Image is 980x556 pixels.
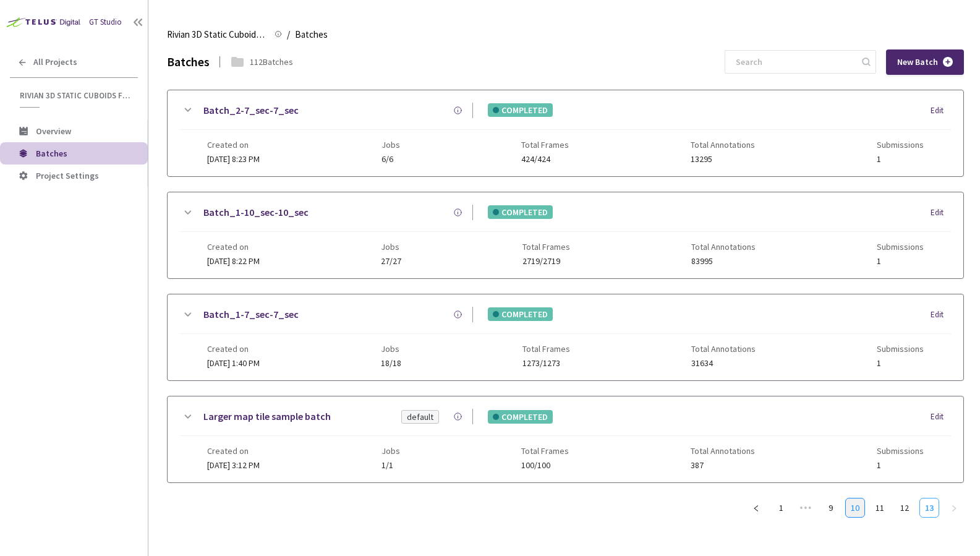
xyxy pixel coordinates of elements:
[772,498,790,517] a: 1
[521,446,569,456] span: Total Frames
[488,307,553,321] div: COMPLETED
[36,170,99,181] span: Project Settings
[407,411,433,423] div: default
[871,498,889,517] a: 11
[691,461,755,470] span: 387
[381,140,400,150] span: Jobs
[381,344,401,354] span: Jobs
[796,498,816,518] li: Previous 5 Pages
[207,446,260,456] span: Created on
[877,140,924,150] span: Submissions
[522,257,570,266] span: 2719/2719
[488,205,553,219] div: COMPLETED
[691,257,756,266] span: 83995
[877,359,924,368] span: 1
[33,57,77,67] span: All Projects
[521,461,569,470] span: 100/100
[521,155,569,164] span: 424/424
[168,294,963,380] div: Batch_1-7_sec-7_secCOMPLETEDEditCreated on[DATE] 1:40 PMJobs18/18Total Frames1273/1273Total Annot...
[931,207,951,219] div: Edit
[250,55,293,69] div: 112 Batches
[36,148,67,159] span: Batches
[381,242,401,252] span: Jobs
[207,140,260,150] span: Created on
[771,498,791,518] li: 1
[168,396,963,482] div: Larger map tile sample batchdefaultCOMPLETEDEditCreated on[DATE] 3:12 PMJobs1/1Total Frames100/10...
[877,257,924,266] span: 1
[845,498,865,518] li: 10
[920,498,939,517] a: 13
[287,27,290,42] li: /
[820,498,840,518] li: 9
[488,103,553,117] div: COMPLETED
[20,90,130,101] span: Rivian 3D Static Cuboids fixed[2024-25]
[877,446,924,456] span: Submissions
[381,461,400,470] span: 1/1
[207,255,260,267] span: [DATE] 8:22 PM
[846,498,864,517] a: 10
[944,498,964,518] button: right
[728,51,860,73] input: Search
[691,242,756,252] span: Total Annotations
[167,27,267,42] span: Rivian 3D Static Cuboids fixed[2024-25]
[207,460,260,471] span: [DATE] 3:12 PM
[381,257,401,266] span: 27/27
[381,155,400,164] span: 6/6
[36,126,71,137] span: Overview
[167,52,210,71] div: Batches
[919,498,939,518] li: 13
[877,344,924,354] span: Submissions
[522,242,570,252] span: Total Frames
[203,409,331,424] a: Larger map tile sample batch
[488,410,553,424] div: COMPLETED
[691,446,755,456] span: Total Annotations
[691,359,756,368] span: 31634
[746,498,766,518] button: left
[746,498,766,518] li: Previous Page
[207,357,260,369] span: [DATE] 1:40 PM
[877,155,924,164] span: 1
[207,344,260,354] span: Created on
[752,505,760,512] span: left
[522,359,570,368] span: 1273/1273
[381,359,401,368] span: 18/18
[895,498,914,517] a: 12
[877,242,924,252] span: Submissions
[89,16,122,28] div: GT Studio
[897,57,938,67] span: New Batch
[381,446,400,456] span: Jobs
[203,103,299,118] a: Batch_2-7_sec-7_sec
[931,105,951,117] div: Edit
[870,498,890,518] li: 11
[950,505,958,512] span: right
[168,90,963,176] div: Batch_2-7_sec-7_secCOMPLETEDEditCreated on[DATE] 8:23 PMJobs6/6Total Frames424/424Total Annotatio...
[207,242,260,252] span: Created on
[877,461,924,470] span: 1
[895,498,914,518] li: 12
[691,344,756,354] span: Total Annotations
[796,498,816,518] span: •••
[931,309,951,321] div: Edit
[521,140,569,150] span: Total Frames
[691,155,755,164] span: 13295
[203,307,299,322] a: Batch_1-7_sec-7_sec
[931,411,951,423] div: Edit
[691,140,755,150] span: Total Annotations
[203,205,309,220] a: Batch_1-10_sec-10_sec
[295,27,328,42] span: Batches
[944,498,964,518] li: Next Page
[168,192,963,278] div: Batch_1-10_sec-10_secCOMPLETEDEditCreated on[DATE] 8:22 PMJobs27/27Total Frames2719/2719Total Ann...
[821,498,840,517] a: 9
[207,153,260,165] span: [DATE] 8:23 PM
[522,344,570,354] span: Total Frames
